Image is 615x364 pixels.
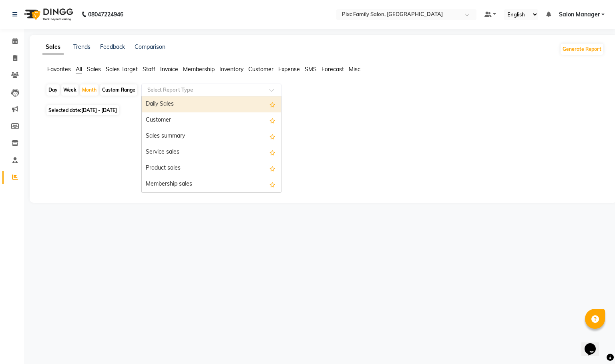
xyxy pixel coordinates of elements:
[61,84,78,96] div: Week
[87,66,101,73] span: Sales
[269,164,275,173] span: Add this report to Favorites List
[269,116,275,125] span: Add this report to Favorites List
[142,112,281,128] div: Customer
[46,84,60,96] div: Day
[322,66,344,73] span: Forecast
[81,107,117,113] span: [DATE] - [DATE]
[106,66,138,73] span: Sales Target
[269,100,275,109] span: Add this report to Favorites List
[183,66,215,73] span: Membership
[278,66,300,73] span: Expense
[269,180,275,189] span: Add this report to Favorites List
[46,105,119,115] span: Selected date:
[142,144,281,160] div: Service sales
[305,66,317,73] span: SMS
[269,132,275,141] span: Add this report to Favorites List
[581,332,607,356] iframe: chat widget
[141,96,281,193] ng-dropdown-panel: Options list
[559,10,600,19] span: Salon Manager
[142,128,281,144] div: Sales summary
[142,96,281,112] div: Daily Sales
[88,3,123,26] b: 08047224946
[219,66,243,73] span: Inventory
[20,3,75,26] img: logo
[142,176,281,192] div: Membership sales
[100,43,125,50] a: Feedback
[135,43,165,50] a: Comparison
[269,148,275,157] span: Add this report to Favorites List
[248,66,273,73] span: Customer
[42,40,64,54] a: Sales
[76,66,82,73] span: All
[73,43,90,50] a: Trends
[47,66,71,73] span: Favorites
[561,44,603,55] button: Generate Report
[349,66,360,73] span: Misc
[142,160,281,176] div: Product sales
[80,84,98,96] div: Month
[160,66,178,73] span: Invoice
[143,66,155,73] span: Staff
[100,84,137,96] div: Custom Range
